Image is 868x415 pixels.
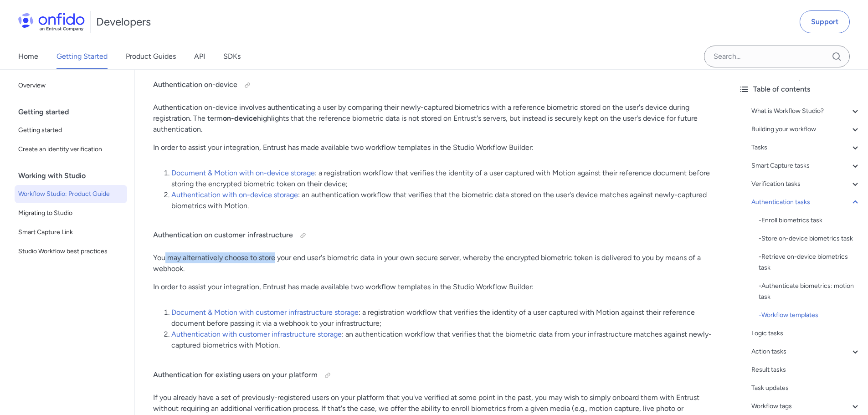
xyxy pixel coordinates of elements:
h4: Authentication for existing users on your platform [153,368,713,383]
a: Verification tasks [751,179,861,190]
a: Getting started [15,121,127,139]
p: You may alternatively choose to store your end user's biometric data in your own secure server, w... [153,252,713,274]
a: Getting Started [56,44,108,69]
a: SDKs [223,44,241,69]
p: In order to assist your integration, Entrust has made available two workflow templates in the Stu... [153,282,713,292]
h4: Authentication on-device [153,78,713,92]
a: -Enroll biometrics task [759,215,861,226]
a: -Workflow templates [759,310,861,321]
span: Overview [18,80,123,91]
a: Smart Capture tasks [751,160,861,171]
p: In order to assist your integration, Entrust has made available two workflow templates in the Stu... [153,142,713,153]
p: Authentication on-device involves authenticating a user by comparing their newly-captured biometr... [153,102,713,135]
a: Home [18,44,38,69]
a: Building your workflow [751,124,861,135]
a: Overview [15,77,127,95]
a: Result tasks [751,364,861,375]
div: - Store on-device biometrics task [759,233,861,244]
h1: Developers [96,15,151,29]
a: -Retrieve on-device biometrics task [759,251,861,273]
span: Migrating to Studio [18,208,123,219]
div: - Retrieve on-device biometrics task [759,251,861,273]
strong: on-device [223,114,257,123]
h4: Authentication on customer infrastructure [153,228,713,243]
a: -Store on-device biometrics task [759,233,861,244]
a: API [194,44,205,69]
a: Product Guides [126,44,176,69]
a: Logic tasks [751,328,861,339]
a: Smart Capture Link [15,223,127,241]
a: Action tasks [751,346,861,357]
img: Onfido Logo [18,13,85,31]
span: Getting started [18,125,123,136]
li: : a registration workflow that verifies the identity of a user captured with Motion against their... [171,168,713,190]
span: Studio Workflow best practices [18,246,123,257]
li: : an authentication workflow that verifies that the biometric data from your infrastructure match... [171,329,713,351]
a: Studio Workflow best practices [15,242,127,261]
a: What is Workflow Studio? [751,106,861,117]
a: Support [800,10,850,33]
a: Document & Motion with on-device storage [171,169,315,177]
div: - Enroll biometrics task [759,215,861,226]
li: : a registration workflow that verifies the identity of a user captured with Motion against their... [171,307,713,329]
a: Tasks [751,142,861,153]
div: - Workflow templates [759,310,861,321]
span: Workflow Studio: Product Guide [18,189,123,200]
a: Authentication with on-device storage [171,190,298,199]
div: Getting started [18,103,131,121]
div: - Authenticate biometrics: motion task [759,281,861,302]
a: Task updates [751,383,861,394]
li: : an authentication workflow that verifies that the biometric data stored on the user's device ma... [171,190,713,211]
a: Authentication tasks [751,197,861,208]
a: Document & Motion with customer infrastructure storage [171,308,359,317]
span: Create an identity verification [18,144,123,155]
a: Migrating to Studio [15,204,127,222]
a: Create an identity verification [15,140,127,159]
span: Smart Capture Link [18,227,123,238]
input: Onfido search input field [704,46,850,67]
a: -Authenticate biometrics: motion task [759,281,861,302]
a: Workflow Studio: Product Guide [15,185,127,203]
a: Authentication with customer infrastructure storage [171,330,342,338]
div: Table of contents [739,84,861,95]
a: Workflow tags [751,401,861,412]
div: Working with Studio [18,167,131,185]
